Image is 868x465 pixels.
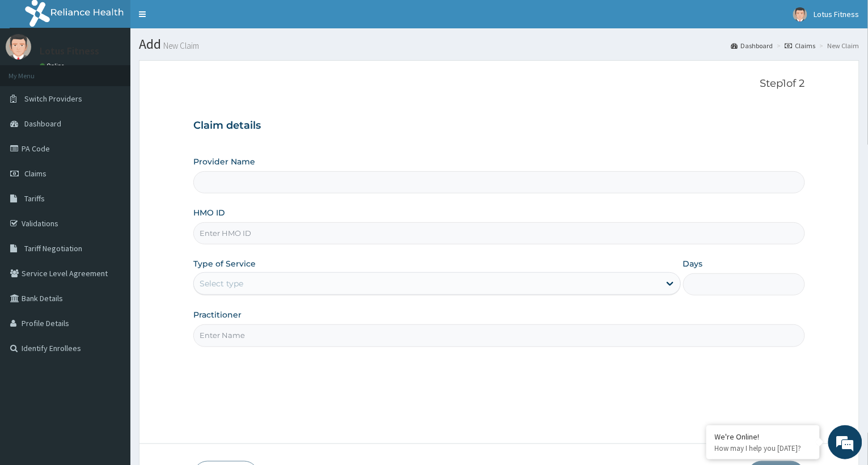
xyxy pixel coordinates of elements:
[193,156,255,167] label: Provider Name
[24,119,61,129] span: Dashboard
[731,41,773,50] a: Dashboard
[24,193,45,204] span: Tariffs
[21,57,46,85] img: d_794563401_company_1708531726252_794563401
[161,41,199,50] small: New Claim
[715,443,811,453] p: How may I help you today?
[200,278,243,289] div: Select type
[193,120,805,132] h3: Claim details
[24,243,82,253] span: Tariff Negotiation
[24,168,46,179] span: Claims
[193,258,256,269] label: Type of Service
[683,258,703,269] label: Days
[40,62,67,70] a: Online
[66,143,156,257] span: We're online!
[715,432,811,442] div: We're Online!
[193,324,805,346] input: Enter Name
[817,41,859,50] li: New Claim
[814,9,859,19] span: Lotus Fitness
[59,64,190,78] div: Chat with us now
[793,7,807,22] img: User Image
[24,94,82,104] span: Switch Providers
[6,310,216,349] textarea: Type your message and hit 'Enter'
[40,46,99,56] p: Lotus Fitness
[139,37,859,52] h1: Add
[186,6,213,33] div: Minimize live chat window
[193,309,242,320] label: Practitioner
[193,207,225,218] label: HMO ID
[785,41,816,50] a: Claims
[193,222,805,244] input: Enter HMO ID
[193,78,805,90] p: Step 1 of 2
[6,34,31,60] img: User Image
